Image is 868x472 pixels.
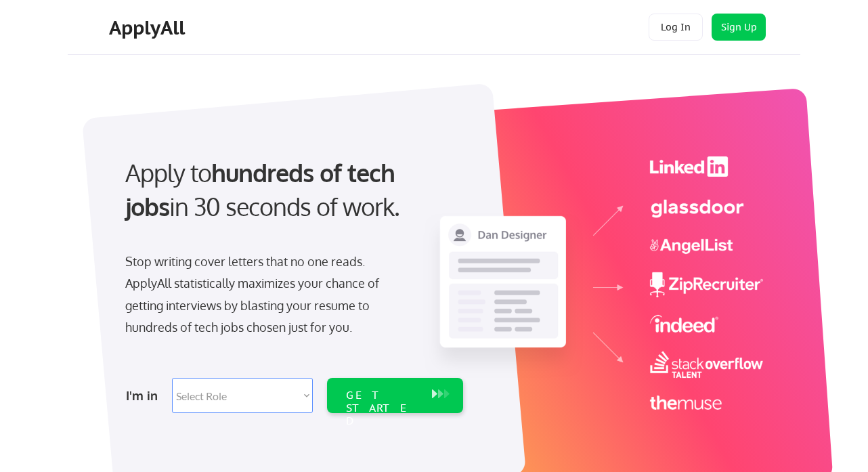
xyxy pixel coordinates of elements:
[712,14,766,41] button: Sign Up
[126,385,164,406] div: I'm in
[125,157,401,221] strong: hundreds of tech jobs
[346,389,418,428] div: GET STARTED
[125,251,404,339] div: Stop writing cover letters that no one reads. ApplyAll statistically maximizes your chance of get...
[109,16,189,39] div: ApplyAll
[125,156,458,224] div: Apply to in 30 seconds of work.
[649,14,703,41] button: Log In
